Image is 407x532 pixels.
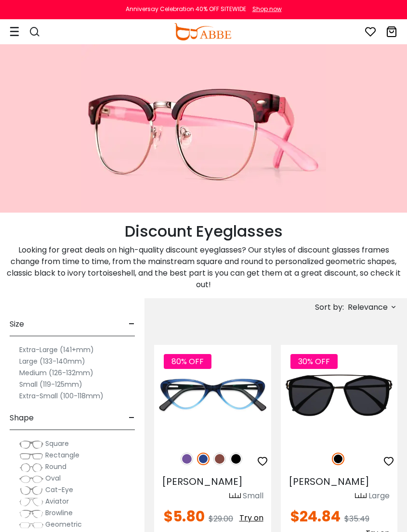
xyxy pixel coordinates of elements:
img: Geometric.png [19,520,43,530]
span: $5.80 [164,506,205,527]
img: Rectangle.png [19,451,43,461]
span: Aviator [45,496,69,506]
span: Rectangle [45,450,79,460]
div: Anniversay Celebration 40% OFF SITEWIDE [126,5,246,13]
label: Extra-Large (141+mm) [19,344,94,355]
div: Large [368,490,390,502]
span: $24.84 [290,506,341,527]
img: Square.png [19,440,43,449]
img: Blue Hannah - Acetate ,Universal Bridge Fit [154,345,271,442]
button: Try on [239,509,263,527]
span: Shape [10,406,34,430]
img: Blue [197,453,210,465]
span: $35.49 [344,513,369,524]
span: 80% OFF [164,354,211,369]
span: Geometric [45,519,82,529]
div: Shop now [252,5,282,13]
h2: Discount Eyeglasses [5,222,402,241]
img: Black [332,453,344,465]
span: Cat-Eye [45,485,73,494]
span: [PERSON_NAME] [289,475,369,488]
span: Oval [45,473,61,483]
img: Black [230,453,242,465]
img: size ruler [229,493,241,500]
label: Small (119-125mm) [19,379,82,390]
span: Try on [239,512,263,523]
span: $29.00 [209,513,233,524]
span: Size [10,313,24,336]
a: Shop now [248,5,282,13]
img: Cat-Eye.png [19,486,43,495]
span: - [129,406,135,430]
img: discount eyeglasses [81,44,326,213]
img: Brown [213,453,226,465]
img: size ruler [355,493,367,500]
img: Round.png [19,463,43,472]
span: - [129,313,135,336]
p: Looking for great deals on high-quality discount eyeglasses? Our styles of discount glasses frame... [5,244,402,291]
img: Purple [181,453,193,465]
label: Medium (126-132mm) [19,367,93,379]
span: Relevance [348,299,388,316]
span: Round [45,462,66,471]
label: Large (133-140mm) [19,355,85,367]
label: Extra-Small (100-118mm) [19,390,104,402]
img: Oval.png [19,474,43,484]
span: Square [45,439,69,448]
span: [PERSON_NAME] [162,475,243,488]
div: Small [243,490,263,502]
img: abbeglasses.com [174,23,231,40]
img: Browline.png [19,509,43,519]
span: Browline [45,508,73,518]
span: Sort by: [315,302,344,313]
img: Aviator.png [19,497,43,507]
img: Black Lydia - Combination,Metal,TR ,Universal Bridge Fit [281,345,398,442]
span: 30% OFF [290,354,338,369]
